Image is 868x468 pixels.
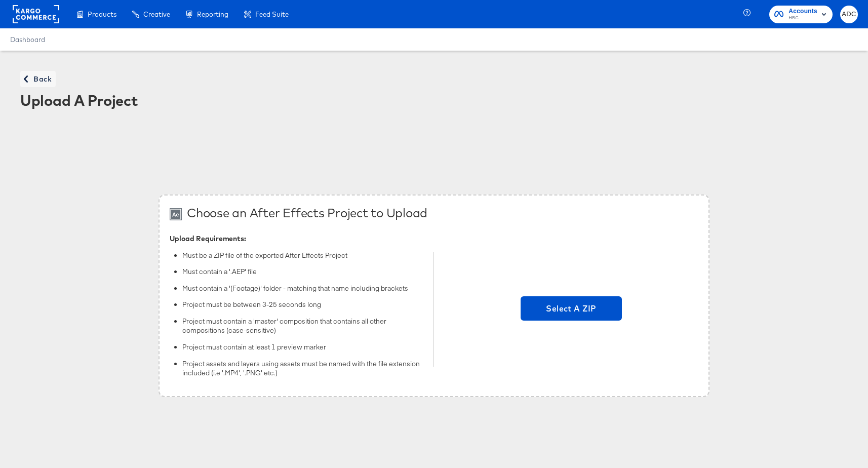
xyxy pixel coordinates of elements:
span: Select A ZIP [521,296,622,321]
li: Project must be between 3-25 seconds long [182,300,424,309]
span: Creative [143,10,170,18]
li: Must be a ZIP file of the exported After Effects Project [182,251,424,260]
span: Products [88,10,116,18]
button: Back [20,71,56,87]
li: Must contain a '(Footage)' folder - matching that name including brackets [182,284,424,293]
li: Must contain a '.AEP' file [182,267,424,277]
span: Back [24,73,52,86]
li: Project assets and layers using assets must be named with the file extension included (i.e '.MP4'... [182,359,424,378]
span: ADC [844,9,854,20]
li: Project must contain a 'master' composition that contains all other compositions (case-sensitive) [182,317,424,335]
span: Feed Suite [255,10,289,18]
li: Project must contain at least 1 preview marker [182,342,424,352]
a: Dashboard [10,35,45,44]
button: ADC [840,6,858,23]
span: HBC [788,14,817,22]
span: Reporting [197,10,228,18]
div: Choose an After Effects Project to Upload [187,206,427,220]
span: Accounts [788,6,817,17]
div: Upload Requirements: [170,235,424,243]
button: AccountsHBC [769,6,833,23]
span: Select A ZIP [525,301,618,316]
div: Upload A Project [20,92,848,108]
